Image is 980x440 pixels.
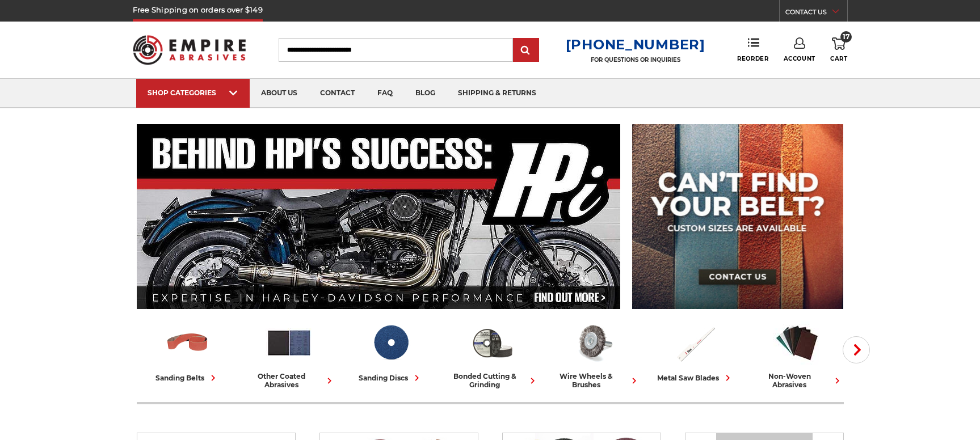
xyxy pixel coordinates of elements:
[570,319,617,366] img: Wire Wheels & Brushes
[737,37,768,62] a: Reorder
[785,6,847,22] a: CONTACT US
[447,79,548,108] a: shipping & returns
[751,372,843,389] div: non-woven abrasives
[830,55,847,62] span: Cart
[250,79,309,108] a: about us
[751,319,843,389] a: non-woven abrasives
[632,124,843,309] img: promo banner for custom belts.
[548,319,640,389] a: wire wheels & brushes
[657,372,734,384] div: metal saw blades
[784,55,815,62] span: Account
[515,39,537,62] input: Submit
[344,319,437,384] a: sanding discs
[164,319,211,366] img: Sanding Belts
[243,372,335,389] div: other coated abrasives
[446,372,539,389] div: bonded cutting & grinding
[469,319,516,366] img: Bonded Cutting & Grinding
[366,79,404,108] a: faq
[266,319,313,366] img: Other Coated Abrasives
[141,319,234,384] a: sanding belts
[367,319,414,366] img: Sanding Discs
[404,79,447,108] a: blog
[672,319,719,366] img: Metal Saw Blades
[843,336,870,363] button: Next
[773,319,821,366] img: Non-woven Abrasives
[566,56,705,64] p: FOR QUESTIONS OR INQUIRIES
[359,372,423,384] div: sanding discs
[446,319,539,389] a: bonded cutting & grinding
[309,79,366,108] a: contact
[155,372,219,384] div: sanding belts
[243,319,335,389] a: other coated abrasives
[830,37,847,62] a: 17 Cart
[137,124,621,309] img: Banner for an interview featuring Horsepower Inc who makes Harley performance upgrades featured o...
[548,372,640,389] div: wire wheels & brushes
[649,319,742,384] a: metal saw blades
[737,55,768,62] span: Reorder
[133,28,246,72] img: Empire Abrasives
[566,36,705,53] a: [PHONE_NUMBER]
[148,88,238,97] div: SHOP CATEGORIES
[840,31,852,43] span: 17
